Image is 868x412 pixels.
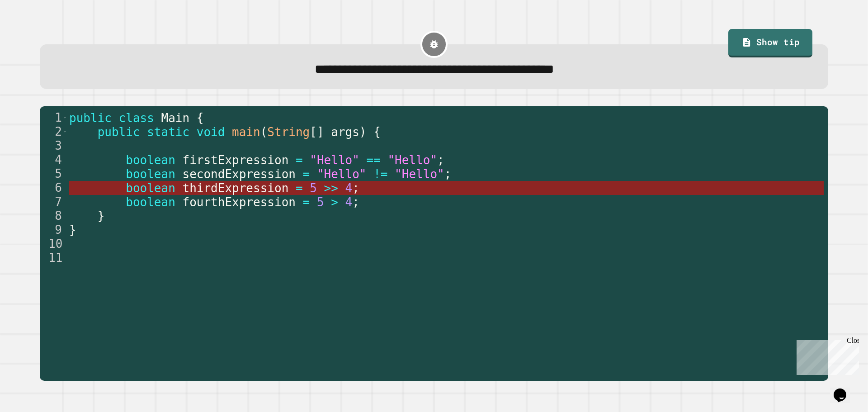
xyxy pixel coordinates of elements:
div: 5 [40,167,68,181]
span: 5 [317,195,324,209]
span: "Hello" [388,153,438,167]
span: args [331,125,359,139]
span: boolean [126,167,175,181]
span: = [303,195,310,209]
div: 4 [40,153,68,167]
div: 6 [40,181,68,195]
div: 2 [40,125,68,139]
div: 8 [40,209,68,223]
span: >> [324,181,338,195]
span: Toggle code folding, rows 2 through 8 [62,125,67,139]
span: 4 [345,181,353,195]
span: > [331,195,338,209]
span: = [296,181,303,195]
span: class [119,111,154,125]
span: main [232,125,260,139]
div: 3 [40,139,68,153]
span: "Hello" [317,167,367,181]
span: 4 [345,195,353,209]
a: Show tip [728,29,812,58]
span: Main [161,111,190,125]
span: boolean [126,195,175,209]
div: 10 [40,237,68,251]
span: "Hello" [310,153,359,167]
span: boolean [126,181,175,195]
span: String [268,125,310,139]
span: != [373,167,387,181]
span: static [147,125,189,139]
span: secondExpression [183,167,296,181]
span: public [69,111,112,125]
span: public [98,125,140,139]
span: thirdExpression [183,181,289,195]
div: 11 [40,251,68,265]
span: firstExpression [183,153,289,167]
span: "Hello" [395,167,444,181]
div: 1 [40,111,68,125]
iframe: chat widget [830,376,859,403]
div: 7 [40,195,68,209]
span: Toggle code folding, rows 1 through 9 [62,111,67,125]
div: 9 [40,223,68,237]
div: Chat with us now!Close [4,4,62,57]
span: void [197,125,225,139]
span: == [367,153,381,167]
span: 5 [310,181,317,195]
span: = [296,153,303,167]
span: boolean [126,153,175,167]
span: fourthExpression [183,195,296,209]
span: = [303,167,310,181]
iframe: chat widget [793,336,859,375]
